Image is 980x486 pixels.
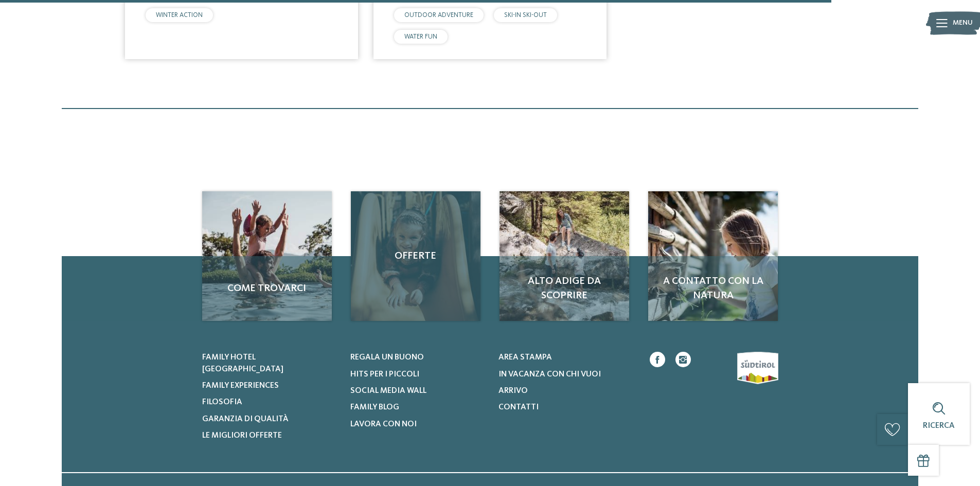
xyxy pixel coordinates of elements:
[350,420,417,428] span: Lavora con noi
[350,353,424,362] span: Regala un buono
[202,353,283,373] span: Family hotel [GEOGRAPHIC_DATA]
[350,370,419,379] span: Hits per i piccoli
[202,191,332,321] a: Cercate un hotel per famiglie? Qui troverete solo i migliori! Come trovarci
[498,353,552,362] span: Area stampa
[500,191,629,321] img: Cercate un hotel per famiglie? Qui troverete solo i migliori!
[202,191,332,321] img: Cercate un hotel per famiglie? Qui troverete solo i migliori!
[350,369,486,380] a: Hits per i piccoli
[202,398,242,406] span: Filosofia
[202,352,337,375] a: Family hotel [GEOGRAPHIC_DATA]
[498,352,634,363] a: Area stampa
[350,419,486,430] a: Lavora con noi
[648,191,778,321] img: Cercate un hotel per famiglie? Qui troverete solo i migliori!
[923,422,955,430] span: Ricerca
[648,191,778,321] a: Cercate un hotel per famiglie? Qui troverete solo i migliori! A contatto con la natura
[202,397,337,408] a: Filosofia
[202,431,282,440] span: Le migliori offerte
[202,430,337,441] a: Le migliori offerte
[202,415,289,423] span: Garanzia di qualità
[202,413,337,425] a: Garanzia di qualità
[350,387,426,395] span: Social Media Wall
[350,402,486,413] a: Family Blog
[350,385,486,397] a: Social Media Wall
[510,274,619,303] span: Alto Adige da scoprire
[202,382,279,390] span: Family experiences
[350,352,486,363] a: Regala un buono
[658,274,768,303] span: A contatto con la natura
[498,402,634,413] a: Contatti
[498,403,539,411] span: Contatti
[156,12,203,19] span: WINTER ACTION
[404,12,473,19] span: OUTDOOR ADVENTURE
[500,191,629,321] a: Cercate un hotel per famiglie? Qui troverete solo i migliori! Alto Adige da scoprire
[498,387,528,395] span: Arrivo
[498,369,634,380] a: In vacanza con chi vuoi
[498,385,634,397] a: Arrivo
[504,12,547,19] span: SKI-IN SKI-OUT
[404,33,437,40] span: WATER FUN
[351,191,480,321] a: Cercate un hotel per famiglie? Qui troverete solo i migliori! Offerte
[202,380,337,391] a: Family experiences
[350,403,399,411] span: Family Blog
[498,370,601,379] span: In vacanza con chi vuoi
[361,249,470,263] span: Offerte
[212,281,322,296] span: Come trovarci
